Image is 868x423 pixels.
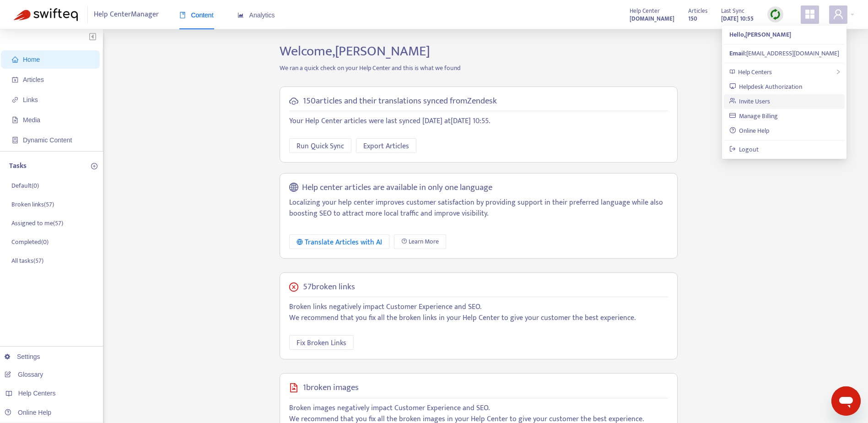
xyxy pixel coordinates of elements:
[721,6,744,16] span: Last Sync
[721,14,754,24] strong: [DATE] 10:55
[23,56,40,63] span: Home
[729,125,770,136] a: Online Help
[729,96,771,107] a: Invite Users
[179,11,214,19] span: Content
[394,234,446,249] a: Learn More
[289,197,668,219] p: Localizing your help center improves customer satisfaction by providing support in their preferre...
[237,11,275,19] span: Analytics
[12,117,18,123] span: file-image
[289,383,298,392] span: file-image
[12,76,18,83] span: account-book
[831,386,861,416] iframe: Button to launch messaging window
[289,282,298,292] span: close-circle
[23,76,44,83] span: Articles
[273,63,685,73] p: We ran a quick check on your Help Center and this is what we found
[729,81,803,92] a: Helpdesk Authorization
[11,237,49,247] p: Completed ( 0 )
[5,409,51,416] a: Online Help
[833,9,844,20] span: user
[289,302,668,324] p: Broken links negatively impact Customer Experience and SEO. We recommend that you fix all the bro...
[289,335,354,350] button: Fix Broken Links
[688,6,707,16] span: Articles
[289,234,389,249] button: Translate Articles with AI
[11,200,54,209] p: Broken links ( 57 )
[297,237,382,248] div: Translate Articles with AI
[729,49,839,59] div: [EMAIL_ADDRESS][DOMAIN_NAME]
[12,56,18,63] span: home
[11,218,63,228] p: Assigned to me ( 57 )
[11,181,39,190] p: Default ( 0 )
[289,138,351,153] button: Run Quick Sync
[14,8,78,21] img: Swifteq
[12,137,18,143] span: container
[18,390,56,397] span: Help Centers
[23,116,40,124] span: Media
[409,237,439,247] span: Learn More
[91,163,97,169] span: plus-circle
[237,12,244,18] span: area-chart
[302,183,492,193] h5: Help center articles are available in only one language
[729,29,791,40] strong: Hello, [PERSON_NAME]
[836,69,841,75] span: right
[289,116,668,127] p: Your Help Center articles were last synced [DATE] at [DATE] 10:55 .
[356,138,416,153] button: Export Articles
[630,13,674,24] a: [DOMAIN_NAME]
[630,14,674,24] strong: [DOMAIN_NAME]
[303,282,355,293] h5: 57 broken links
[12,97,18,103] span: link
[23,96,38,103] span: Links
[363,141,409,152] span: Export Articles
[770,9,781,20] img: sync.dc5367851b00ba804db3.png
[738,67,772,77] span: Help Centers
[23,136,72,144] span: Dynamic Content
[289,183,298,193] span: global
[297,141,344,152] span: Run Quick Sync
[179,12,186,18] span: book
[804,9,815,20] span: appstore
[9,161,27,172] p: Tasks
[94,6,159,23] span: Help Center Manager
[729,48,746,59] strong: Email:
[5,371,43,378] a: Glossary
[280,40,430,63] span: Welcome, [PERSON_NAME]
[11,256,43,266] p: All tasks ( 57 )
[5,353,40,360] a: Settings
[303,383,359,393] h5: 1 broken images
[289,97,298,106] span: cloud-sync
[688,14,697,24] strong: 150
[630,6,660,16] span: Help Center
[729,144,759,155] a: Logout
[303,96,497,107] h5: 150 articles and their translations synced from Zendesk
[729,111,778,121] a: Manage Billing
[297,337,346,349] span: Fix Broken Links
